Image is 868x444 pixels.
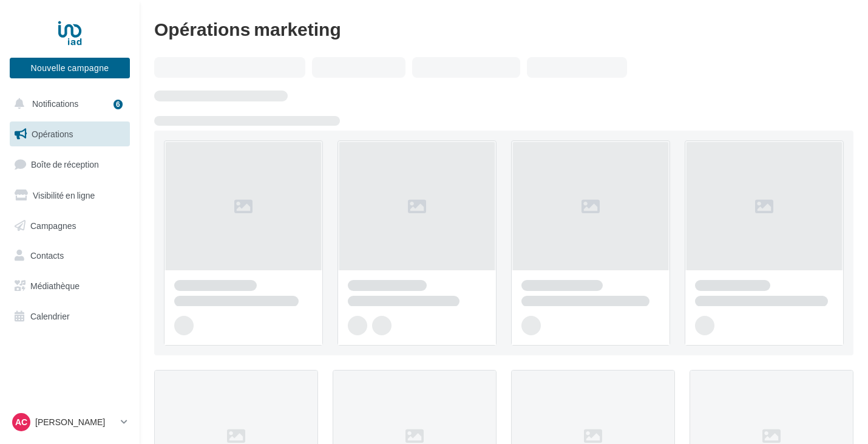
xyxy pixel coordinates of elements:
[114,100,123,109] div: 6
[154,19,853,38] div: Opérations marketing
[30,250,64,261] span: Contacts
[30,281,80,291] span: Médiathèque
[35,416,116,428] p: [PERSON_NAME]
[7,304,132,329] a: Calendrier
[7,273,132,299] a: Médiathèque
[7,243,132,268] a: Contacts
[32,98,78,109] span: Notifications
[31,159,99,169] span: Boîte de réception
[30,220,76,230] span: Campagnes
[30,311,70,321] span: Calendrier
[7,151,132,177] a: Boîte de réception
[7,121,132,147] a: Opérations
[33,190,95,200] span: Visibilité en ligne
[10,411,130,434] a: AC [PERSON_NAME]
[15,416,27,428] span: AC
[10,58,130,78] button: Nouvelle campagne
[7,183,132,208] a: Visibilité en ligne
[7,213,132,239] a: Campagnes
[7,91,127,117] button: Notifications 6
[32,129,73,139] span: Opérations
